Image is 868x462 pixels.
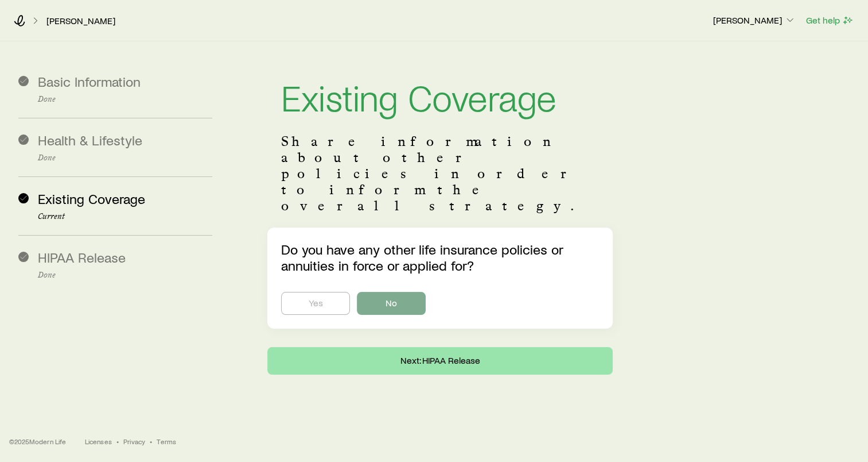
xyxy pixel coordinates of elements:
a: Licenses [85,437,112,446]
button: No [357,292,426,315]
p: Share information about other policies in order to inform the overall strategy. [281,133,599,214]
p: Done [38,95,212,104]
span: • [116,437,119,446]
span: Existing Coverage [38,190,145,207]
span: Health & Lifestyle [38,132,142,148]
p: Current [38,212,212,221]
p: Done [38,153,212,163]
p: © 2025 Modern Life [9,437,67,446]
a: Privacy [123,437,145,446]
button: [PERSON_NAME] [713,14,796,28]
h1: Existing Coverage [281,78,599,115]
button: Yes [281,292,350,315]
p: Done [38,271,212,280]
span: • [150,437,152,446]
span: HIPAA Release [38,249,126,265]
button: Next: HIPAA Release [267,347,613,375]
a: [PERSON_NAME] [46,16,116,26]
span: Basic Information [38,73,141,90]
a: Terms [157,437,176,446]
button: Get help [805,14,854,27]
p: [PERSON_NAME] [713,14,796,26]
p: Do you have any other life insurance policies or annuities in force or applied for? [281,241,599,274]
